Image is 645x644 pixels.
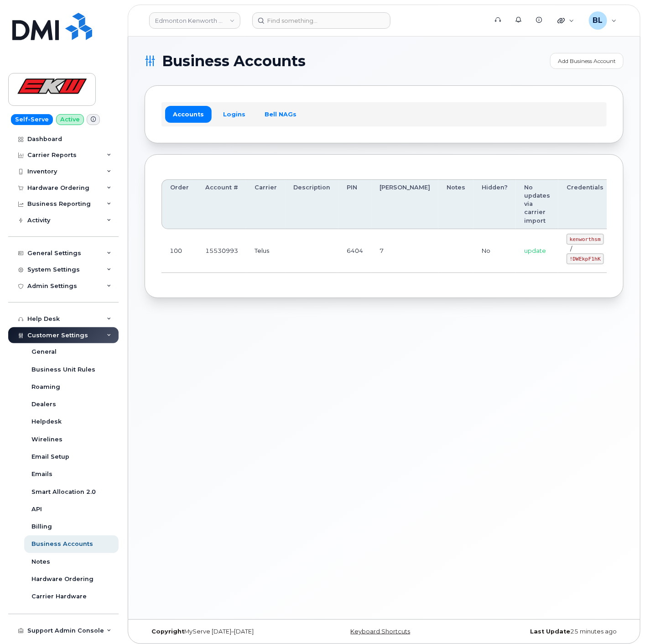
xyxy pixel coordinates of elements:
[246,229,285,273] td: Telus
[338,229,371,273] td: 6404
[161,229,197,273] td: 100
[516,179,558,229] th: No updates via carrier import
[197,179,246,229] th: Account #
[197,229,246,273] td: 15530993
[338,179,371,229] th: PIN
[438,179,473,229] th: Notes
[371,229,438,273] td: 7
[161,179,197,229] th: Order
[464,628,624,635] div: 25 minutes ago
[570,245,572,252] span: /
[257,106,304,122] a: Bell NAGs
[145,628,304,635] div: MyServe [DATE]–[DATE]
[151,628,184,635] strong: Copyright
[567,234,604,245] code: kenworthsm
[473,229,516,273] td: No
[530,628,570,635] strong: Last Update
[215,106,253,122] a: Logins
[165,106,212,122] a: Accounts
[473,179,516,229] th: Hidden?
[162,54,306,68] span: Business Accounts
[550,53,624,69] a: Add Business Account
[567,253,604,264] code: !DWEkpF1hK
[246,179,285,229] th: Carrier
[524,247,546,254] span: update
[285,179,338,229] th: Description
[371,179,438,229] th: [PERSON_NAME]
[558,179,612,229] th: Credentials
[351,628,411,635] a: Keyboard Shortcuts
